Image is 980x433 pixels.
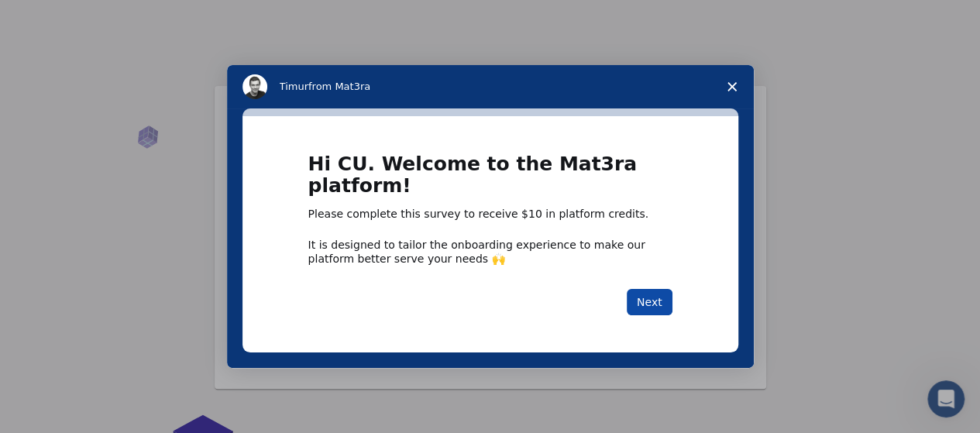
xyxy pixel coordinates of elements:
div: It is designed to tailor the onboarding experience to make our platform better serve your needs 🙌 [308,238,672,266]
img: Profile image for Timur [242,74,267,99]
div: Please complete this survey to receive $10 in platform credits. [308,207,672,222]
span: from Mat3ra [308,81,370,92]
span: Timur [280,81,308,92]
span: Close survey [710,65,754,108]
h1: Hi CU. Welcome to the Mat3ra platform! [308,153,672,207]
span: Support [31,11,87,25]
button: Next [627,289,672,315]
